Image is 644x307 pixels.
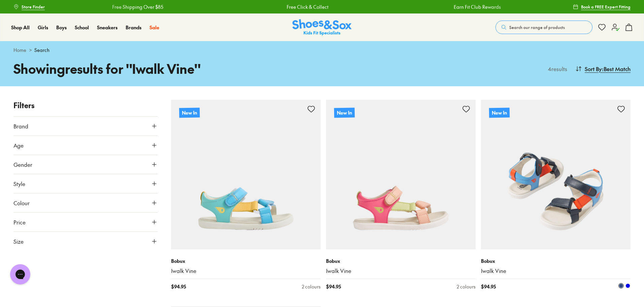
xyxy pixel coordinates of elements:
a: Free Shipping Over $85 [92,3,143,10]
div: > [13,47,631,54]
p: Bobux [171,257,321,265]
a: Sale [150,24,159,31]
a: Iwalk Vine [171,267,321,275]
a: Iwalk Vine [481,267,631,275]
img: SNS_Logo_Responsive.svg [292,19,352,36]
iframe: Gorgias live chat messenger [7,262,34,287]
a: New In [326,100,476,249]
span: Sort By [585,65,602,73]
span: Book a FREE Expert Fitting [581,4,631,10]
button: Age [13,136,158,155]
button: Search our range of products [495,21,592,34]
div: 2 colours [457,283,476,290]
span: Price [13,218,26,226]
a: New In [481,100,631,249]
span: Boys [56,24,67,31]
span: School [75,24,89,31]
span: Search [34,47,50,54]
h1: Showing results for " Iwalk Vine " [13,59,322,78]
p: Filters [13,100,158,111]
p: New In [179,108,200,118]
a: Free Click & Collect [266,3,308,10]
a: School [75,24,89,31]
a: Iwalk Vine [326,267,476,275]
a: Brands [126,24,141,31]
p: New In [334,107,355,119]
a: Home [13,47,26,54]
span: : Best Match [602,65,631,73]
a: Shop All [11,24,30,31]
span: Style [13,180,25,188]
span: Gender [13,160,32,168]
div: 2 colours [302,283,321,290]
span: Age [13,141,24,149]
button: Sort By:Best Match [575,61,631,76]
span: Colour [13,199,30,207]
span: Girls [38,24,48,31]
a: Boys [56,24,67,31]
a: Book a FREE Expert Fitting [573,1,631,13]
span: $ 94.95 [326,283,341,290]
p: 4 results [545,65,567,73]
a: Earn Fit Club Rewards [433,3,481,10]
button: Size [13,232,158,251]
a: Girls [38,24,48,31]
span: $ 94.95 [171,283,186,290]
p: New In [489,107,510,119]
span: $ 94.95 [481,283,496,290]
a: Store Finder [13,1,45,13]
span: Sneakers [97,24,118,31]
span: Brands [126,24,141,31]
span: Shop All [11,24,30,31]
button: Colour [13,193,158,212]
a: Shoes & Sox [292,19,352,36]
button: Brand [13,117,158,135]
a: Sneakers [97,24,118,31]
span: Search our range of products [509,24,565,30]
a: New In [171,100,321,249]
span: Brand [13,122,28,130]
button: Style [13,174,158,193]
span: Store Finder [22,4,45,10]
button: Price [13,213,158,232]
span: Sale [150,24,159,31]
span: Size [13,237,24,245]
p: Bobux [326,257,476,265]
p: Bobux [481,257,631,265]
button: Gender [13,155,158,174]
